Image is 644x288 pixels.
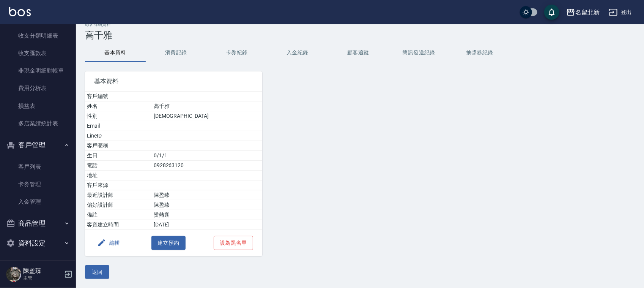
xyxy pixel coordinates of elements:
button: 消費記錄 [146,44,206,62]
a: 多店業績統計表 [3,115,73,132]
button: save [544,5,559,20]
td: Email [85,121,152,131]
h3: 高千雅 [85,30,635,41]
button: 基本資料 [85,44,146,62]
a: 費用分析表 [3,79,73,97]
a: 客戶列表 [3,158,73,176]
td: 燙熱朔 [152,210,262,220]
span: 基本資料 [94,78,253,85]
td: 客戶暱稱 [85,141,152,151]
td: 陳盈臻 [152,190,262,200]
td: 最近設計師 [85,190,152,200]
td: 客戶來源 [85,180,152,190]
a: 入金管理 [3,193,73,210]
p: 主管 [23,275,62,282]
button: 返回 [85,265,109,279]
button: 顧客追蹤 [328,44,389,62]
a: 收支分類明細表 [3,27,73,44]
td: LineID [85,131,152,141]
a: 損益表 [3,97,73,115]
button: 建立預約 [151,236,186,250]
td: 客資建立時間 [85,220,152,230]
img: Logo [9,7,31,16]
td: [DEMOGRAPHIC_DATA] [152,111,262,121]
td: 生日 [85,151,152,161]
button: 抽獎券紀錄 [449,44,510,62]
td: 0/1/1 [152,151,262,161]
td: 客戶編號 [85,92,152,101]
td: 高千雅 [152,101,262,111]
button: 編輯 [94,236,123,250]
button: 設為黑名單 [214,236,253,250]
td: 姓名 [85,101,152,111]
button: 卡券紀錄 [206,44,267,62]
button: 入金紀錄 [267,44,328,62]
button: 簡訊發送紀錄 [389,44,449,62]
td: 陳盈臻 [152,200,262,210]
button: 客戶管理 [3,135,73,155]
button: 資料設定 [3,233,73,253]
img: Person [6,267,21,282]
button: 名留北新 [563,5,603,20]
td: 0928263120 [152,161,262,171]
td: 偏好設計師 [85,200,152,210]
a: 非現金明細對帳單 [3,62,73,79]
div: 名留北新 [575,8,600,17]
td: 電話 [85,161,152,171]
td: 性別 [85,111,152,121]
td: 備註 [85,210,152,220]
h2: 顧客詳細資料 [85,22,635,27]
td: 地址 [85,171,152,180]
a: 卡券管理 [3,176,73,193]
button: 登出 [606,5,635,19]
h5: 陳盈臻 [23,267,62,275]
td: [DATE] [152,220,262,230]
button: 商品管理 [3,214,73,233]
a: 收支匯款表 [3,44,73,62]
